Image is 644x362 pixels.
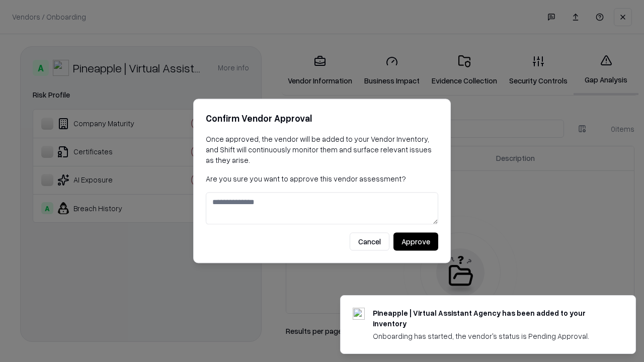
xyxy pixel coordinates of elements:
img: trypineapple.com [353,308,365,320]
button: Approve [393,233,438,251]
div: Pineapple | Virtual Assistant Agency has been added to your inventory [373,308,611,329]
h2: Confirm Vendor Approval [206,111,438,126]
div: Onboarding has started, the vendor's status is Pending Approval. [373,331,611,341]
p: Once approved, the vendor will be added to your Vendor Inventory, and Shift will continuously mon... [206,134,438,165]
p: Are you sure you want to approve this vendor assessment? [206,173,438,184]
button: Cancel [350,233,389,251]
